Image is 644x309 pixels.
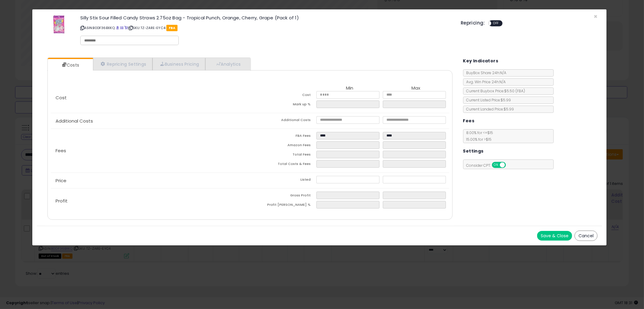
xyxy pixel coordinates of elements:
[316,86,383,91] th: Min
[205,58,250,70] a: Analytics
[250,132,316,141] td: FBA Fees
[250,160,316,169] td: Total Costs & Fees
[594,12,598,21] span: ×
[463,117,475,125] h5: Fees
[250,151,316,160] td: Total Fees
[51,148,250,153] p: Fees
[250,100,316,110] td: Mark up %
[461,21,485,25] h5: Repricing:
[250,116,316,126] td: Additional Costs
[383,86,449,91] th: Max
[120,25,123,30] a: All offer listings
[463,57,498,65] h5: Key Indicators
[124,25,128,30] a: Your listing only
[250,201,316,210] td: Profit [PERSON_NAME] %
[53,15,65,34] img: 41fj++Hw24L._SL60_.jpg
[463,88,525,94] span: Current Buybox Price:
[491,21,501,26] span: OFF
[463,107,514,112] span: Current Landed Price: $5.99
[516,88,525,94] span: ( FBA )
[250,192,316,201] td: Gross Profit
[166,25,178,31] span: FBA
[463,130,493,142] span: 8.00 % for <= $15
[505,88,525,94] span: $5.50
[80,15,452,20] h3: Silly Stix Sour Filled Candy Straws 2.75oz Bag - Tropical Punch, Orange, Cherry, Grape (Pack of 1)
[152,58,205,70] a: Business Pricing
[93,58,153,70] a: Repricing Settings
[250,141,316,151] td: Amazon Fees
[48,59,92,71] a: Costs
[492,163,500,168] span: ON
[463,70,507,75] span: BuyBox Share 24h: N/A
[250,176,316,185] td: Listed
[463,163,514,168] span: Consider CPT:
[505,163,514,168] span: OFF
[537,231,572,241] button: Save & Close
[116,25,119,30] a: BuyBox page
[575,231,598,241] button: Cancel
[463,97,511,103] span: Current Listed Price: $5.99
[51,119,250,123] p: Additional Costs
[463,137,492,142] span: 15.00 % for > $15
[463,147,484,155] h5: Settings
[250,91,316,100] td: Cost
[80,23,452,33] p: ASIN: B0DF36BXKQ | SKU: TZ-ZARE-EYC4
[51,95,250,100] p: Cost
[51,199,250,203] p: Profit
[463,79,506,84] span: Avg. Win Price 24h: N/A
[51,178,250,183] p: Price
